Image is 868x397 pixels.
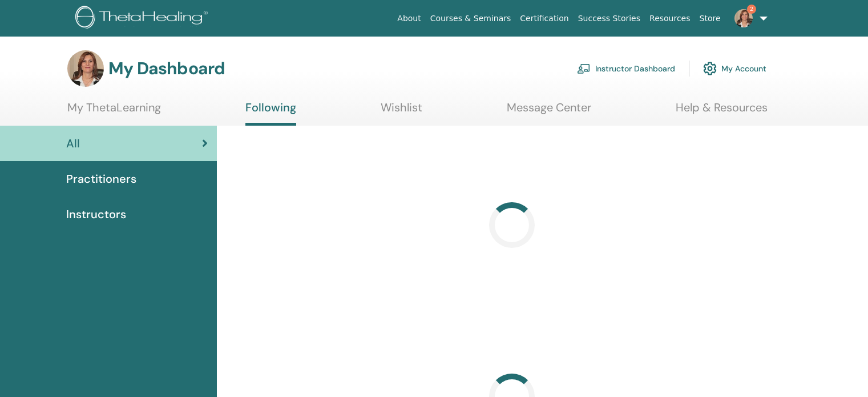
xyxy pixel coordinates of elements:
a: Wishlist [381,101,422,123]
a: Success Stories [574,8,645,29]
span: All [66,135,80,152]
a: My ThetaLearning [67,101,161,123]
a: Store [695,8,725,29]
h3: My Dashboard [108,58,225,79]
span: Practitioners [66,170,136,187]
span: Instructors [66,206,126,223]
a: Certification [515,8,573,29]
a: Courses & Seminars [426,8,516,29]
a: My Account [703,56,766,81]
a: Instructor Dashboard [577,56,675,81]
img: chalkboard-teacher.svg [577,63,591,74]
a: Message Center [507,101,591,123]
a: Following [245,101,296,126]
a: About [393,8,425,29]
img: default.jpg [734,9,753,27]
img: logo.png [75,6,212,31]
span: 2 [747,5,756,14]
a: Help & Resources [676,101,768,123]
img: cog.svg [703,59,717,78]
a: Resources [645,8,695,29]
img: default.jpg [67,50,104,87]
